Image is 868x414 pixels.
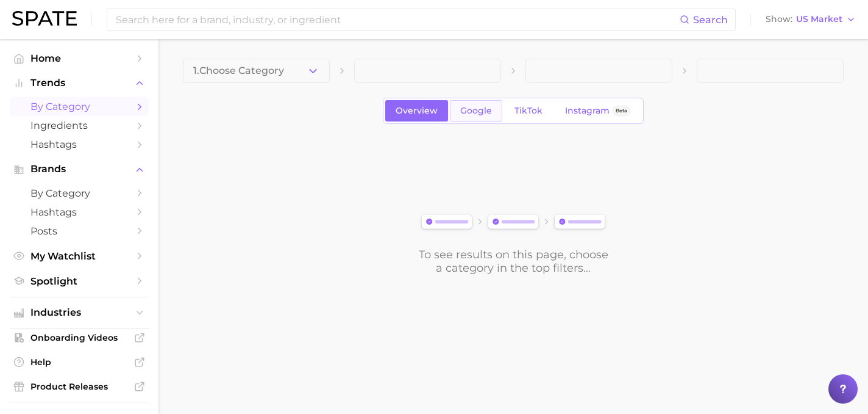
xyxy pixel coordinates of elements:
span: Home [30,53,128,64]
span: Overview [396,106,438,116]
span: Brands [30,164,128,175]
a: Posts [10,222,149,241]
a: TikTok [504,100,553,122]
a: Hashtags [10,203,149,222]
span: Hashtags [30,139,128,150]
span: My Watchlist [30,250,128,262]
span: Beta [616,106,627,116]
a: Google [450,100,502,122]
span: Posts [30,225,128,237]
img: SPATE [12,11,77,26]
span: Trends [30,78,128,89]
a: My Watchlist [10,247,149,266]
button: Trends [10,74,149,92]
span: US Market [796,16,842,23]
button: 1.Choose Category [183,59,330,83]
input: Search here for a brand, industry, or ingredient [115,9,680,30]
a: Home [10,49,149,68]
img: svg%3e [418,212,609,233]
a: InstagramBeta [555,100,641,122]
a: Ingredients [10,116,149,135]
button: Industries [10,303,149,322]
span: Hashtags [30,206,128,218]
a: by Category [10,97,149,116]
span: Search [693,14,728,26]
span: Show [766,16,792,23]
span: Industries [30,307,128,318]
span: 1. Choose Category [193,65,284,76]
span: Google [460,106,492,116]
button: Brands [10,160,149,178]
a: by Category [10,184,149,203]
a: Spotlight [10,272,149,291]
span: Instagram [565,106,610,116]
span: TikTok [514,106,542,116]
span: Help [30,357,128,368]
span: by Category [30,187,128,199]
button: ShowUS Market [763,12,859,27]
a: Product Releases [10,377,149,396]
span: Ingredients [30,120,128,131]
span: Product Releases [30,381,128,392]
a: Help [10,353,149,371]
div: To see results on this page, choose a category in the top filters... [418,248,609,275]
span: Onboarding Videos [30,332,128,343]
a: Hashtags [10,135,149,154]
span: by Category [30,101,128,112]
span: Spotlight [30,275,128,287]
a: Overview [385,100,448,122]
a: Onboarding Videos [10,329,149,347]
